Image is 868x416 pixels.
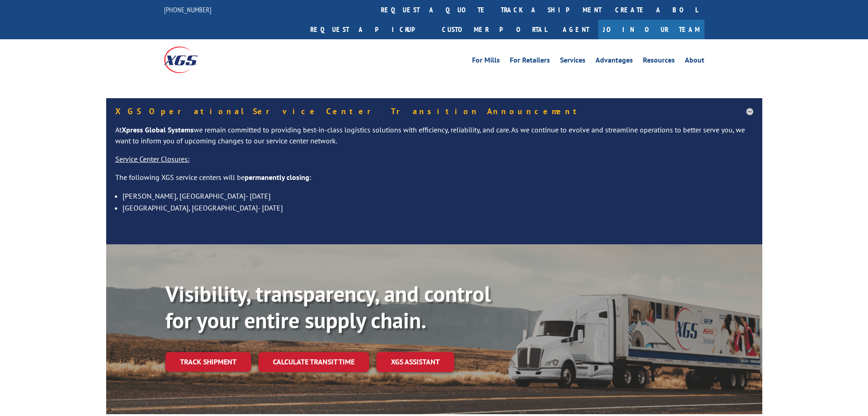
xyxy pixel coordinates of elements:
[115,107,753,116] h5: XGS Operational Service Center Transition Announcement
[472,57,500,67] a: For Mills
[115,154,190,163] u: Service Center Closures:
[258,352,369,372] a: Calculate transit time
[245,173,309,182] strong: permanently closing
[115,125,753,154] p: At we remain committed to providing best-in-class logistics solutions with efficiency, reliabilit...
[510,57,550,67] a: For Retailers
[598,20,704,39] a: Join Our Team
[115,172,753,190] p: The following XGS service centers will be :
[164,5,211,14] a: [PHONE_NUMBER]
[123,202,753,214] li: [GEOGRAPHIC_DATA], [GEOGRAPHIC_DATA]- [DATE]
[165,352,251,371] a: Track shipment
[123,190,753,202] li: [PERSON_NAME], [GEOGRAPHIC_DATA]- [DATE]
[596,57,633,67] a: Advantages
[165,279,491,334] b: Visibility, transparency, and control for your entire supply chain.
[122,125,194,134] strong: Xpress Global Systems
[685,57,704,67] a: About
[435,20,554,39] a: Customer Portal
[376,352,454,372] a: XGS ASSISTANT
[643,57,675,67] a: Resources
[554,20,598,39] a: Agent
[303,20,435,39] a: Request a pickup
[560,57,586,67] a: Services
